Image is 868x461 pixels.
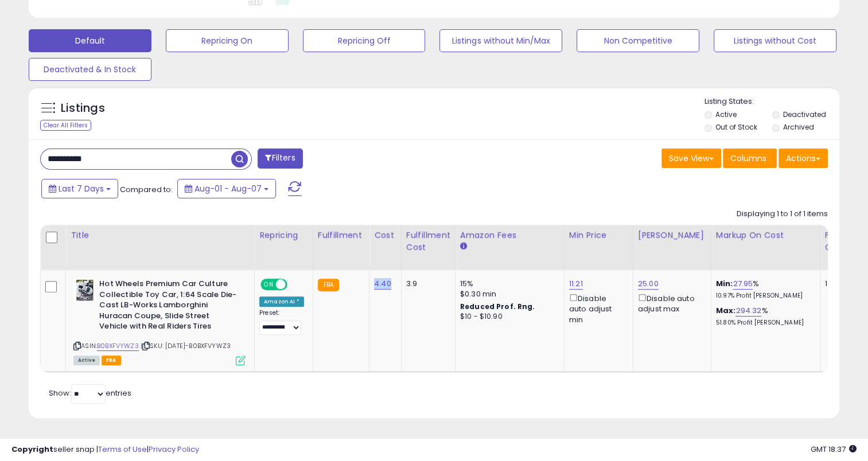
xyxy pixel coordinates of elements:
span: Columns [730,153,766,164]
div: [PERSON_NAME] [638,229,706,241]
a: 25.00 [638,278,659,290]
span: Show: entries [49,388,131,399]
span: | SKU: [DATE]-B0BXFVYWZ3 [141,341,231,350]
a: Privacy Policy [149,444,199,455]
div: % [716,306,811,327]
div: Disable auto adjust max [638,292,702,314]
div: Amazon Fees [460,229,559,241]
h5: Listings [61,100,105,116]
div: 15% [460,279,555,289]
label: Deactivated [783,110,826,119]
a: 27.95 [733,278,753,290]
div: Cost [374,229,396,241]
div: % [716,279,811,300]
button: Actions [779,149,828,168]
div: Min Price [569,229,628,241]
a: B0BXFVYWZ3 [97,341,139,351]
div: Disable auto adjust min [569,292,624,325]
div: Displaying 1 to 1 of 1 items [737,209,828,220]
b: Min: [716,278,733,289]
p: Listing States: [704,96,839,107]
label: Active [715,110,737,119]
b: Hot Wheels Premium Car Culture Collectible Toy Car, 1:64 Scale Die-Cast LB-Works Lamborghini Hura... [99,279,239,335]
button: Listings without Cost [714,29,836,52]
a: Terms of Use [98,444,147,455]
div: 3.9 [406,279,446,289]
div: 1 [825,279,861,289]
div: Markup on Cost [716,229,815,241]
button: Last 7 Days [41,179,118,198]
p: 51.80% Profit [PERSON_NAME] [716,319,811,327]
span: FBA [102,355,121,365]
p: 10.97% Profit [PERSON_NAME] [716,292,811,300]
button: Deactivated & In Stock [29,58,151,81]
button: Repricing Off [303,29,426,52]
label: Out of Stock [715,122,757,132]
div: Title [71,229,250,241]
a: 4.40 [374,278,391,290]
button: Listings without Min/Max [439,29,562,52]
span: Compared to: [120,184,173,195]
th: The percentage added to the cost of goods (COGS) that forms the calculator for Min & Max prices. [711,225,820,270]
label: Archived [783,122,814,132]
div: Fulfillable Quantity [825,229,865,253]
button: Save View [661,149,721,168]
span: ON [262,280,276,290]
a: 294.32 [735,305,761,317]
button: Default [29,29,151,52]
span: Last 7 Days [59,183,104,194]
button: Repricing On [166,29,289,52]
button: Aug-01 - Aug-07 [177,179,276,198]
b: Max: [716,305,736,316]
span: All listings currently available for purchase on Amazon [73,355,100,365]
strong: Copyright [11,444,53,455]
span: Aug-01 - Aug-07 [194,183,262,194]
span: 2025-08-15 18:37 GMT [811,444,857,455]
button: Columns [723,149,777,168]
button: Filters [258,149,302,169]
b: Reduced Prof. Rng. [460,302,535,311]
div: $0.30 min [460,289,555,299]
div: ASIN: [73,279,246,364]
a: 11.21 [569,278,583,290]
img: 511lYkOpb4L._SL40_.jpg [73,279,96,302]
div: Repricing [259,229,308,241]
span: OFF [286,280,304,290]
div: $10 - $10.90 [460,312,555,322]
div: Amazon AI * [259,296,304,307]
small: Amazon Fees. [460,241,467,252]
button: Non Competitive [577,29,699,52]
div: seller snap | | [11,444,199,455]
div: Preset: [259,309,304,335]
div: Clear All Filters [40,120,91,131]
div: Fulfillment Cost [406,229,450,253]
small: FBA [318,279,339,291]
div: Fulfillment [318,229,364,241]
